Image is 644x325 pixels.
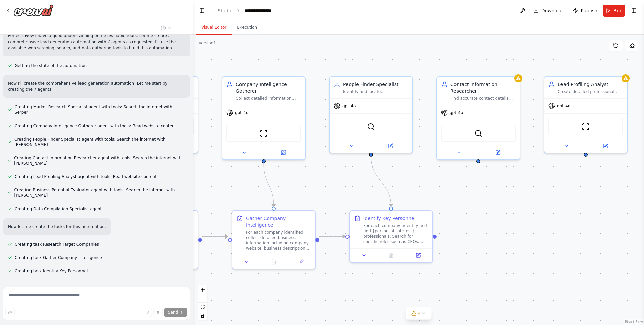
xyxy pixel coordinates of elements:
[260,129,268,137] img: ScrapeWebsiteTool
[613,7,623,14] span: Run
[368,156,394,207] g: Edge from 101dcb5f-d8e5-4c3a-8fda-9165f26082ce to e11337a5-d5b5-4a87-a64a-1e8ae59e75e7
[198,303,207,311] button: fit view
[8,33,185,51] p: Perfect! Now I have a good understanding of the available tools. Let me create a comprehensive le...
[13,4,54,16] img: Logo
[558,81,623,88] div: Lead Profiling Analyst
[8,80,185,92] p: Now I'll create the comprehensive lead generation automation. Let me start by creating the 7 agents:
[218,8,233,13] a: Studio
[15,104,185,115] span: Creating Market Research Specialist agent with tools: Search the internet with Serper
[407,251,430,259] button: Open in side panel
[202,233,228,240] g: Edge from 8355a5ab-92d9-4ea9-a4d2-da9a6bf70441 to 22a5b5a9-5f5d-42cd-bdf0-04ad4701a0ed
[342,103,356,109] span: gpt-4o
[218,7,279,14] nav: breadcrumb
[450,110,463,115] span: gpt-4o
[14,155,185,166] span: Creating Contact Information Researcher agent with tools: Search the internet with [PERSON_NAME]
[177,24,187,32] button: Start a new chat
[558,89,623,94] div: Create detailed professional profiles of identified leads including their roles, responsibilities...
[570,5,600,17] button: Publish
[436,76,520,160] div: Contact Information ResearcherFind accurate contact details including professional email addresse...
[581,7,597,14] span: Publish
[582,123,590,131] img: ScrapeWebsiteTool
[363,215,416,222] div: Identify Key Personnel
[232,21,262,35] button: Execution
[349,210,433,263] div: Identify Key PersonnelFor each company, identify and find {person_of_interest} professionals. Sea...
[198,311,207,320] button: toggle interactivity
[14,137,185,147] span: Creating People Finder Specialist agent with tools: Search the internet with [PERSON_NAME]
[5,308,15,317] button: Improve this prompt
[479,149,517,157] button: Open in side panel
[246,215,311,228] div: Gather Company Intelligence
[143,308,152,317] button: Upload files
[198,294,207,303] button: zoom out
[544,76,628,153] div: Lead Profiling AnalystCreate detailed professional profiles of identified leads including their r...
[418,310,421,317] span: 4
[15,174,157,179] span: Creating Lead Profiling Analyst agent with tools: Read website content
[235,110,248,115] span: gpt-4o
[343,89,408,94] div: Identify and locate {person_of_interest} professionals within target companies using advanced sea...
[260,163,277,207] g: Edge from 773f866e-63d5-493c-9cc7-60442c11ac28 to 22a5b5a9-5f5d-42cd-bdf0-04ad4701a0ed
[15,206,102,212] span: Creating Data Compilation Specialist agent
[319,233,345,240] g: Edge from 22a5b5a9-5f5d-42cd-bdf0-04ad4701a0ed to e11337a5-d5b5-4a87-a64a-1e8ae59e75e7
[625,320,643,324] a: React Flow attribution
[15,123,176,129] span: Creating Company Intelligence Gatherer agent with tools: Read website content
[372,142,410,150] button: Open in side panel
[222,76,306,160] div: Company Intelligence GathererCollect detailed information about identified companies including bu...
[15,268,88,274] span: Creating task Identify Key Personnel
[450,96,516,101] div: Find accurate contact details including professional email addresses, LinkedIn profiles, and othe...
[158,24,174,32] button: Switch to previous chat
[377,251,406,259] button: No output available
[236,96,301,101] div: Collect detailed information about identified companies including business descriptions, websites...
[367,123,375,131] img: SerperDevTool
[343,81,408,88] div: People Finder Specialist
[153,308,163,317] button: Click to speak your automation idea
[246,230,311,251] div: For each company identified, collect detailed business information including company website, bus...
[557,103,570,109] span: gpt-4o
[15,63,87,68] span: Getting the state of the automation
[198,285,207,320] div: React Flow controls
[363,223,428,244] div: For each company, identify and find {person_of_interest} professionals. Search for specific roles...
[264,149,302,157] button: Open in side panel
[164,308,187,317] button: Send
[629,6,639,15] button: Show right sidebar
[15,242,99,247] span: Creating task Research Target Companies
[236,81,301,94] div: Company Intelligence Gatherer
[586,142,624,150] button: Open in side panel
[168,310,178,315] span: Send
[406,307,432,320] button: 4
[260,258,288,266] button: No output available
[474,129,482,137] img: SerperDevTool
[329,76,413,153] div: People Finder SpecialistIdentify and locate {person_of_interest} professionals within target comp...
[541,7,565,14] span: Download
[15,255,102,260] span: Creating task Gather Company Intelligence
[8,224,106,230] p: Now let me create the tasks for this automation:
[603,5,625,17] button: Run
[289,258,312,266] button: Open in side panel
[531,5,568,17] button: Download
[14,187,185,198] span: Creating Business Potential Evaluator agent with tools: Search the internet with [PERSON_NAME]
[196,21,232,35] button: Visual Editor
[199,40,216,46] div: Version 1
[197,6,207,15] button: Hide left sidebar
[450,81,516,94] div: Contact Information Researcher
[198,285,207,294] button: zoom in
[232,210,316,269] div: Gather Company IntelligenceFor each company identified, collect detailed business information inc...
[114,210,198,269] div: Research Target CompaniesResearch and identify 25-50 companies in the {market_description} indust...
